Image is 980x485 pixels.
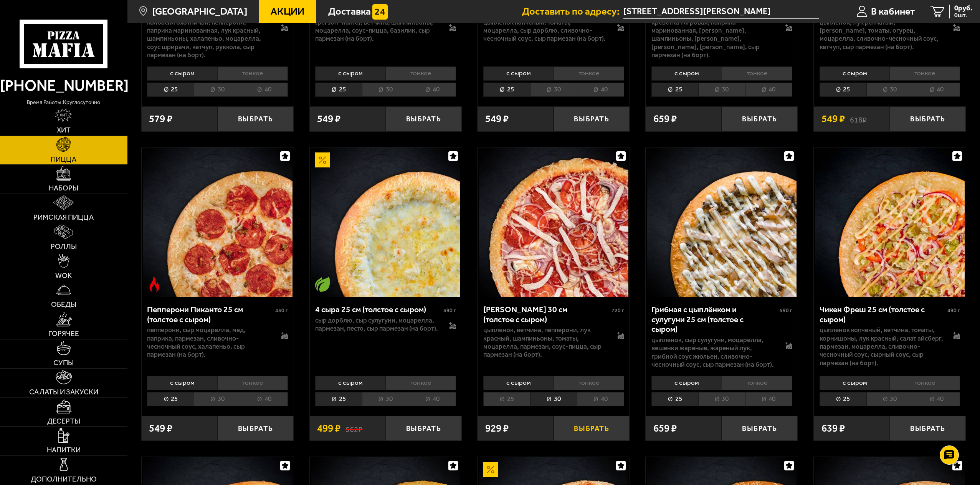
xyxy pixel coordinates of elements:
[577,83,624,97] li: 40
[554,106,630,131] button: Выбрать
[611,307,624,314] span: 720 г
[48,330,79,338] span: Горячее
[485,114,509,124] span: 549 ₽
[745,83,792,97] li: 40
[577,392,624,406] li: 40
[147,276,162,292] img: Острое блюдо
[409,83,456,97] li: 40
[890,106,966,131] button: Выбрать
[647,147,797,297] img: Грибная с цыплёнком и сулугуни 25 см (толстое с сыром)
[271,7,304,17] span: Акции
[871,7,915,17] span: В кабинет
[47,418,80,425] span: Десерты
[218,106,294,131] button: Выбрать
[651,18,775,59] p: креветка тигровая, паприка маринованная, [PERSON_NAME], шампиньоны, [PERSON_NAME], [PERSON_NAME],...
[820,66,890,81] li: с сыром
[311,147,461,297] img: 4 сыра 25 см (толстое с сыром)
[820,18,943,51] p: цыпленок, лук репчатый, [PERSON_NAME], томаты, огурец, моцарелла, сливочно-чесночный соус, кетчуп...
[651,336,775,369] p: цыпленок, сыр сулугуни, моцарелла, вешенки жареные, жареный лук, грибной соус Жюльен, сливочно-че...
[820,83,866,97] li: 25
[315,376,385,390] li: с сыром
[889,376,960,390] li: тонкое
[372,4,388,20] img: 15daf4d41897b9f0e9f617042186c801.svg
[315,83,362,97] li: 25
[385,376,456,390] li: тонкое
[722,66,792,81] li: тонкое
[485,423,509,434] span: 929 ₽
[954,12,972,18] span: 0 шт.
[866,392,913,406] li: 30
[651,376,722,390] li: с сыром
[913,392,960,406] li: 40
[315,316,439,333] p: сыр дорблю, сыр сулугуни, моцарелла, пармезан, песто, сыр пармезан (на борт).
[554,66,624,81] li: тонкое
[31,476,97,483] span: Дополнительно
[51,156,76,163] span: Пицца
[315,18,439,43] p: [PERSON_NAME], ветчина, шампиньоны, моцарелла, соус-пицца, базилик, сыр пармезан (на борт).
[217,66,288,81] li: тонкое
[698,83,745,97] li: 30
[51,243,77,250] span: Роллы
[646,147,798,297] a: Грибная с цыплёнком и сулугуни 25 см (толстое с сыром)
[149,114,172,124] span: 579 ₽
[530,392,577,406] li: 30
[147,326,271,359] p: пепперони, сыр Моцарелла, мед, паприка, пармезан, сливочно-чесночный соус, халапеньо, сыр пармеза...
[651,66,722,81] li: с сыром
[814,147,966,297] a: Чикен Фреш 25 см (толстое с сыром)
[409,392,456,406] li: 40
[554,416,630,441] button: Выбрать
[57,127,71,134] span: Хит
[147,376,217,390] li: с сыром
[483,18,607,43] p: цыпленок копченый, томаты, моцарелла, сыр дорблю, сливочно-чесночный соус, сыр пармезан (на борт).
[241,392,288,406] li: 40
[483,83,530,97] li: 25
[483,376,554,390] li: с сыром
[821,114,845,124] span: 549 ₽
[55,272,72,280] span: WOK
[147,83,194,97] li: 25
[51,301,76,308] span: Обеды
[850,114,867,124] s: 618 ₽
[53,359,74,367] span: Супы
[890,416,966,441] button: Выбрать
[275,307,288,314] span: 430 г
[820,326,943,367] p: цыпленок копченый, ветчина, томаты, корнишоны, лук красный, салат айсберг, пармезан, моцарелла, с...
[653,423,677,434] span: 659 ₽
[653,114,677,124] span: 659 ₽
[522,7,623,17] span: Доставить по адресу:
[152,7,247,17] span: [GEOGRAPHIC_DATA]
[315,276,330,292] img: Вегетарианское блюдо
[386,106,462,131] button: Выбрать
[478,147,630,297] a: Петровская 30 см (толстое с сыром)
[651,305,778,334] div: Грибная с цыплёнком и сулугуни 25 см (толстое с сыром)
[651,83,698,97] li: 25
[345,423,362,434] s: 562 ₽
[554,376,624,390] li: тонкое
[821,423,845,434] span: 639 ₽
[47,447,81,454] span: Напитки
[315,152,330,168] img: Акционный
[362,83,409,97] li: 30
[745,392,792,406] li: 40
[913,83,960,97] li: 40
[317,114,340,124] span: 549 ₽
[194,392,241,406] li: 30
[147,66,217,81] li: с сыром
[317,423,340,434] span: 499 ₽
[49,185,78,192] span: Наборы
[194,83,241,97] li: 30
[218,416,294,441] button: Выбрать
[698,392,745,406] li: 30
[328,7,371,17] span: Доставка
[651,392,698,406] li: 25
[889,66,960,81] li: тонкое
[483,392,530,406] li: 25
[820,305,946,324] div: Чикен Фреш 25 см (толстое с сыром)
[815,147,965,297] img: Чикен Фреш 25 см (толстое с сыром)
[310,147,462,297] a: АкционныйВегетарианское блюдо4 сыра 25 см (толстое с сыром)
[241,83,288,97] li: 40
[947,307,960,314] span: 490 г
[143,147,293,297] img: Пепперони Пиканто 25 см (толстое с сыром)
[722,106,798,131] button: Выбрать
[722,416,798,441] button: Выбрать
